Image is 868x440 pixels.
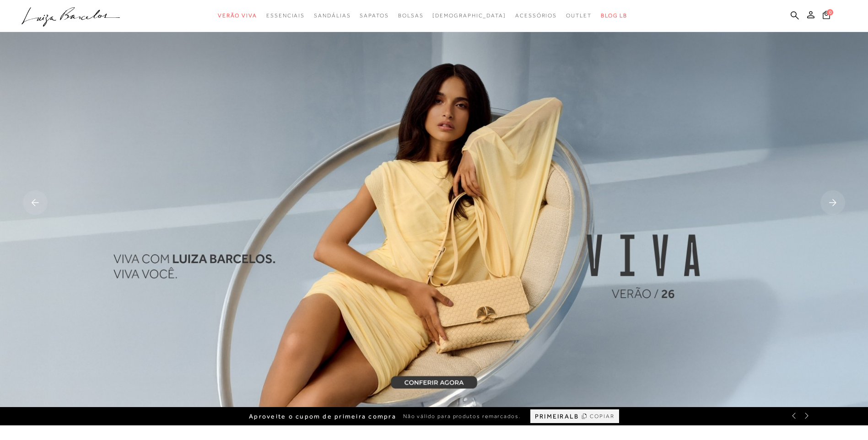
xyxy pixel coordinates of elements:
[360,12,388,19] span: Sapatos
[566,7,592,24] a: categoryNavScreenReaderText
[360,7,388,24] a: categoryNavScreenReaderText
[314,12,350,19] span: Sandálias
[590,412,615,421] span: COPIAR
[266,12,305,19] span: Essenciais
[266,7,305,24] a: categoryNavScreenReaderText
[314,7,350,24] a: categoryNavScreenReaderText
[398,12,424,19] span: Bolsas
[515,7,557,24] a: categoryNavScreenReaderText
[398,7,424,24] a: categoryNavScreenReaderText
[403,413,521,420] span: Não válido para produtos remarcados.
[432,12,506,19] span: [DEMOGRAPHIC_DATA]
[432,7,506,24] a: noSubCategoriesText
[827,9,833,16] span: 0
[601,7,627,24] a: BLOG LB
[601,12,627,19] span: BLOG LB
[249,413,396,420] span: Aproveite o cupom de primeira compra
[218,12,257,19] span: Verão Viva
[515,12,557,19] span: Acessórios
[820,10,833,22] button: 0
[566,12,592,19] span: Outlet
[218,7,257,24] a: categoryNavScreenReaderText
[535,413,579,420] span: PRIMEIRALB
